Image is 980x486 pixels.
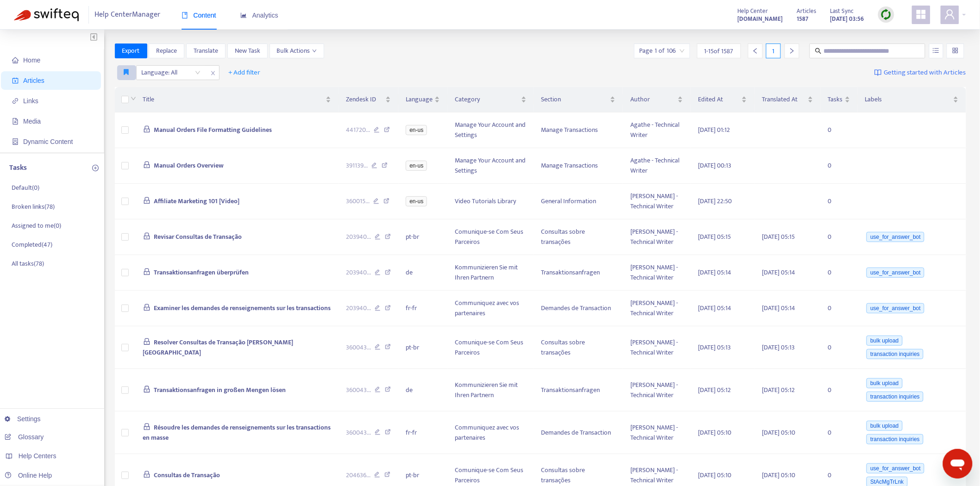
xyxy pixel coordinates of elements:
[534,148,623,184] td: Manage Transactions
[867,303,924,313] span: use_for_answer_bot
[455,94,519,105] span: Category
[143,471,151,478] span: lock
[143,161,151,168] span: lock
[874,69,882,76] img: image-link
[12,183,39,193] p: Default ( 0 )
[5,472,52,479] a: Online Help
[867,336,902,346] span: bulk upload
[534,184,623,219] td: General Information
[534,255,623,291] td: Transaktionsanfragen
[698,160,731,171] span: [DATE] 00:13
[762,342,795,353] span: [DATE] 05:13
[398,326,447,369] td: pt-br
[12,57,19,63] span: home
[143,338,151,345] span: lock
[762,231,795,242] span: [DATE] 05:15
[346,303,371,313] span: 203940 ...
[880,9,892,20] img: sync.dc5367851b00ba804db3.png
[933,47,939,54] span: unordered-list
[447,184,534,219] td: Video Tutorials Library
[447,326,534,369] td: Comunique-se Com Seus Parceiros
[541,94,608,105] span: Section
[534,291,623,326] td: Demandes de Transaction
[815,48,822,54] span: search
[277,46,317,56] span: Bulk Actions
[143,304,151,311] span: lock
[623,369,691,411] td: [PERSON_NAME] - Technical Writer
[346,470,371,480] span: 204636 ...
[623,112,691,148] td: Agathe - Technical Writer
[752,48,759,54] span: left
[398,291,447,326] td: fr-fr
[5,433,44,441] a: Glossary
[23,97,38,105] span: Links
[346,125,370,135] span: 441720 ...
[623,291,691,326] td: [PERSON_NAME] - Technical Writer
[346,343,371,353] span: 360043 ...
[154,160,224,171] span: Manual Orders Overview
[916,9,927,20] span: appstore
[154,125,272,135] span: Manual Orders File Formatting Guidelines
[944,9,955,20] span: user
[406,125,427,135] span: en-us
[821,219,858,255] td: 0
[143,422,331,443] span: Résoudre les demandes de renseignements sur les transactions en masse
[131,96,136,101] span: down
[534,112,623,148] td: Manage Transactions
[821,255,858,291] td: 0
[762,385,795,395] span: [DATE] 05:12
[830,6,854,16] span: Last Sync
[867,463,924,474] span: use_for_answer_bot
[406,161,427,171] span: en-us
[858,87,966,112] th: Labels
[762,94,805,105] span: Translated At
[534,219,623,255] td: Consultas sobre transações
[154,470,220,480] span: Consultas de Transação
[156,46,177,56] span: Replace
[797,14,809,24] strong: 1587
[12,202,55,212] p: Broken links ( 78 )
[447,112,534,148] td: Manage Your Account and Settings
[447,87,534,112] th: Category
[339,87,399,112] th: Zendesk ID
[754,87,820,112] th: Translated At
[12,77,19,84] span: account-book
[534,326,623,369] td: Consultas sobre transações
[867,232,924,242] span: use_for_answer_bot
[534,369,623,411] td: Transaktionsanfragen
[821,112,858,148] td: 0
[447,369,534,411] td: Kommunizieren Sie mit Ihren Partnern
[229,67,261,78] span: + Add filter
[346,232,371,242] span: 203940 ...
[12,259,44,268] p: All tasks ( 78 )
[398,369,447,411] td: de
[12,240,52,249] p: Completed ( 47 )
[534,411,623,454] td: Demandes de Transaction
[623,411,691,454] td: [PERSON_NAME] - Technical Writer
[143,197,151,204] span: lock
[346,161,368,171] span: 391139 ...
[698,94,740,105] span: Edited At
[19,452,57,460] span: Help Centers
[227,44,268,58] button: New Task
[398,411,447,454] td: fr-fr
[194,46,218,56] span: Translate
[830,14,864,24] strong: [DATE] 03:56
[222,65,268,80] button: + Add filter
[738,13,783,24] a: [DOMAIN_NAME]
[5,415,41,423] a: Settings
[143,94,324,105] span: Title
[738,6,768,16] span: Help Center
[867,434,923,444] span: transaction inquiries
[623,184,691,219] td: [PERSON_NAME] - Technical Writer
[143,268,151,275] span: lock
[447,148,534,184] td: Manage Your Account and Settings
[154,303,331,313] span: Examiner les demandes de renseignements sur les transactions
[698,470,731,480] span: [DATE] 05:10
[867,378,902,388] span: bulk upload
[240,12,278,19] span: Analytics
[23,56,40,64] span: Home
[623,326,691,369] td: [PERSON_NAME] - Technical Writer
[95,6,161,24] span: Help Center Manager
[698,196,732,206] span: [DATE] 22:50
